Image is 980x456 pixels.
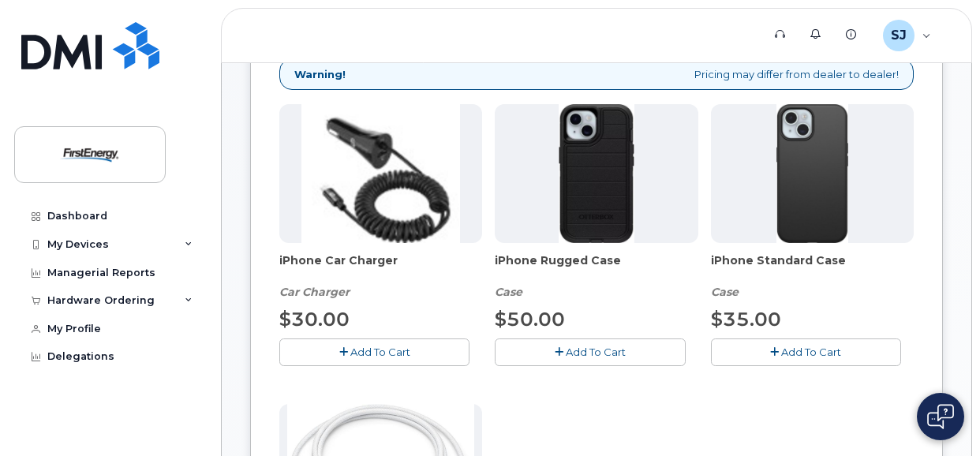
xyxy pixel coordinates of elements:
[781,346,841,358] span: Add To Cart
[495,252,698,284] span: iPhone Rugged Case
[711,252,914,300] div: iPhone Standard Case
[279,252,482,284] span: iPhone Car Charger
[776,104,848,243] img: Symmetry.jpg
[711,338,901,366] button: Add To Cart
[301,104,460,243] img: iphonesecg.jpg
[891,26,907,45] span: SJ
[566,346,626,358] span: Add To Cart
[559,104,634,243] img: Defender.jpg
[495,252,698,300] div: iPhone Rugged Case
[495,285,522,299] em: Case
[350,346,410,358] span: Add To Cart
[927,404,954,429] img: Open chat
[279,285,350,299] em: Car Charger
[279,252,482,300] div: iPhone Car Charger
[294,67,346,82] strong: Warning!
[495,308,565,331] span: $50.00
[711,252,914,284] span: iPhone Standard Case
[279,308,350,331] span: $30.00
[279,338,469,366] button: Add To Cart
[495,338,685,366] button: Add To Cart
[872,20,942,51] div: Sarson, James R
[279,58,914,91] div: Pricing may differ from dealer to dealer!
[711,308,781,331] span: $35.00
[711,285,739,299] em: Case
